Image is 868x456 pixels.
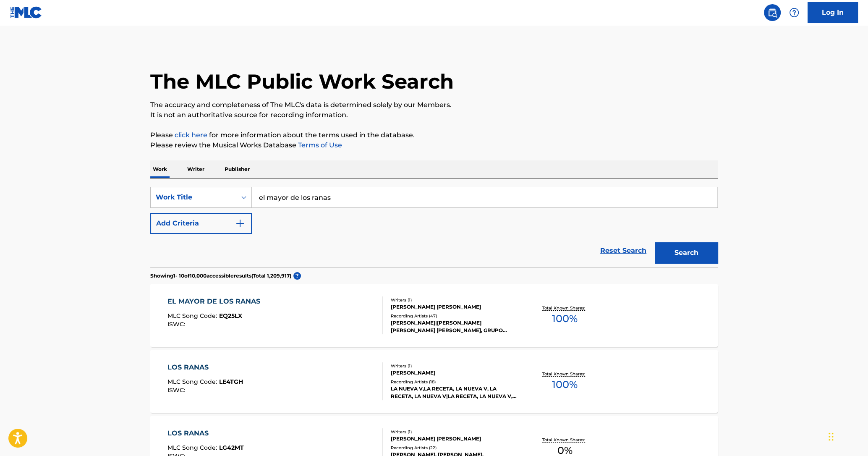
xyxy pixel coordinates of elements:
p: Showing 1 - 10 of 10,000 accessible results (Total 1,209,917 ) [150,272,291,280]
a: Terms of Use [296,141,342,149]
div: Writers ( 1 ) [391,297,518,303]
span: ISWC : [167,386,187,394]
a: LOS RANASMLC Song Code:LE4TGHISWC:Writers (1)[PERSON_NAME]Recording Artists (18)LA NUEVA V,LA REC... [150,350,718,413]
img: MLC Logo [10,6,42,18]
p: Total Known Shares: [542,305,587,311]
div: Writers ( 1 ) [391,363,518,369]
div: [PERSON_NAME] [391,369,518,377]
div: Recording Artists ( 18 ) [391,379,518,385]
button: Add Criteria [150,213,252,234]
div: Recording Artists ( 47 ) [391,313,518,319]
div: [PERSON_NAME] [PERSON_NAME] [391,303,518,311]
span: ISWC : [167,320,187,328]
p: Total Known Shares: [542,437,587,443]
span: 100 % [552,377,578,392]
span: MLC Song Code : [167,444,219,451]
p: Publisher [222,160,252,178]
div: Recording Artists ( 22 ) [391,445,518,451]
div: Work Title [156,192,231,202]
img: help [789,8,799,18]
img: 9d2ae6d4665cec9f34b9.svg [235,218,245,228]
span: LE4TGH [219,378,243,385]
span: 100 % [552,311,578,326]
h1: The MLC Public Work Search [150,69,454,94]
p: Please review the Musical Works Database [150,140,718,150]
a: Reset Search [596,241,651,260]
div: LOS RANAS [167,362,243,372]
a: click here [175,131,207,139]
a: Log In [808,2,858,23]
p: It is not an authoritative source for recording information. [150,110,718,120]
p: Writer [185,160,207,178]
div: Writers ( 1 ) [391,429,518,435]
span: EQ25LX [219,312,242,320]
p: Total Known Shares: [542,371,587,377]
div: [PERSON_NAME]|[PERSON_NAME] [PERSON_NAME] [PERSON_NAME], GRUPO MARCA REGISTRADA|[PERSON_NAME] [391,319,518,334]
span: MLC Song Code : [167,378,219,385]
div: EL MAYOR DE LOS RANAS [167,296,264,307]
span: MLC Song Code : [167,312,219,320]
div: Drag [829,424,834,449]
iframe: Chat Widget [826,416,868,456]
div: [PERSON_NAME] [PERSON_NAME] [391,435,518,443]
div: Help [786,4,803,21]
span: LG42MT [219,444,244,451]
div: LOS RANAS [167,428,244,438]
a: Public Search [764,4,781,21]
p: Work [150,160,170,178]
button: Search [655,242,718,263]
span: ? [293,272,301,280]
div: LA NUEVA V,LA RECETA, LA NUEVA V, LA RECETA, LA NUEVA V|LA RECETA, LA NUEVA V, LA NUEVA V & LA RE... [391,385,518,400]
p: Please for more information about the terms used in the database. [150,130,718,140]
p: The accuracy and completeness of The MLC's data is determined solely by our Members. [150,100,718,110]
a: EL MAYOR DE LOS RANASMLC Song Code:EQ25LXISWC:Writers (1)[PERSON_NAME] [PERSON_NAME]Recording Art... [150,284,718,347]
form: Search Form [150,187,718,267]
img: search [767,8,777,18]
